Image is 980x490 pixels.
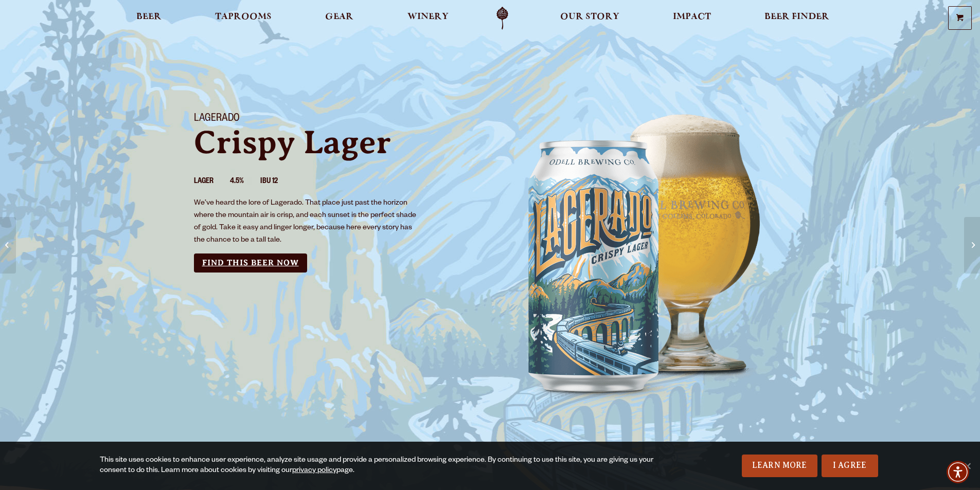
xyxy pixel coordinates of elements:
a: Odell Home [483,7,522,30]
a: Learn More [742,455,817,477]
a: Our Story [554,7,626,30]
span: Beer [136,13,162,21]
a: privacy policy [292,467,336,475]
span: Gear [325,13,353,21]
span: Beer Finder [764,13,829,21]
a: Find this Beer Now [194,253,307,273]
a: Beer [130,7,168,30]
li: Lager [194,175,230,189]
span: Taprooms [215,13,272,21]
span: Our Story [560,13,619,21]
p: We’ve heard the lore of Lagerado. That place just past the horizon where the mountain air is cris... [194,197,421,247]
li: IBU 12 [260,175,294,189]
div: Accessibility Menu [947,461,969,483]
a: Beer Finder [758,7,836,30]
span: Winery [407,13,449,21]
a: I Agree [822,455,878,477]
p: Crispy Lager [194,126,478,159]
div: This site uses cookies to enhance user experience, analyze site usage and provide a personalized ... [100,456,657,476]
li: 4.5% [230,175,260,189]
a: Taprooms [208,7,278,30]
a: Winery [401,7,455,30]
span: Impact [673,13,711,21]
a: Impact [666,7,718,30]
a: Gear [318,7,360,30]
h1: Lagerado [194,113,478,126]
